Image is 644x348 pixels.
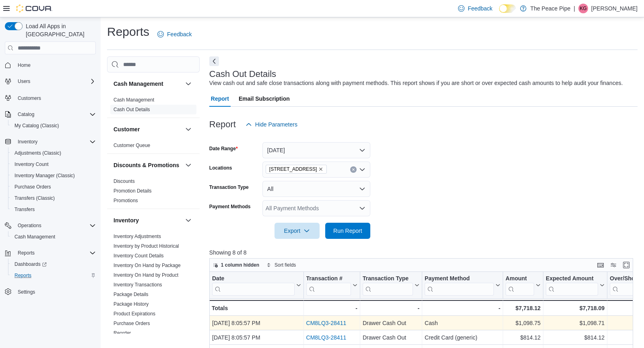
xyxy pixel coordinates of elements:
span: Feedback [468,4,492,12]
div: [DATE] 8:05:57 PM [212,333,301,342]
span: Cash Management [114,97,154,103]
span: Dashboards [14,261,47,267]
button: Catalog [2,109,99,120]
button: Customer [184,124,193,134]
button: Inventory [14,137,41,147]
h3: Inventory [114,216,139,224]
div: View cash out and safe close transactions along with payment methods. This report shows if you ar... [209,79,623,87]
button: My Catalog (Classic) [8,120,99,131]
span: Report [211,91,229,107]
a: Settings [14,287,38,297]
span: Adjustments (Classic) [14,150,61,156]
span: Settings [18,289,35,295]
span: Home [14,60,96,70]
span: Load All Apps in [GEOGRAPHIC_DATA] [23,22,96,38]
div: $1,098.75 [506,318,541,328]
label: Payment Methods [209,203,251,210]
span: Inventory Count Details [114,253,164,259]
span: Customer Queue [114,142,150,149]
span: Transfers (Classic) [14,195,55,201]
span: Inventory Count [14,161,49,168]
button: Discounts & Promotions [184,160,193,170]
a: Discounts [114,178,135,184]
span: Users [14,77,96,86]
span: Promotion Details [114,188,152,194]
h3: Customer [114,125,140,133]
button: Discounts & Promotions [114,161,182,169]
span: 1 King St E. [266,165,327,174]
a: My Catalog (Classic) [11,121,62,130]
div: Expected Amount [546,275,598,283]
button: Users [14,77,33,86]
span: Purchase Orders [14,184,51,190]
span: My Catalog (Classic) [11,121,96,130]
span: Hide Parameters [255,120,297,128]
label: Date Range [209,145,238,152]
span: Dark Mode [499,13,500,13]
div: Amount [506,275,534,283]
span: Reports [11,271,96,280]
a: Inventory On Hand by Package [114,263,181,268]
span: Export [279,223,315,239]
span: Purchase Orders [114,320,150,327]
button: Reports [14,248,38,258]
div: Expected Amount [546,275,598,296]
button: Transfers (Classic) [8,193,99,204]
div: Discounts & Promotions [107,176,200,209]
button: 1 column hidden [210,260,262,270]
span: Dashboards [11,259,96,269]
div: Customer [107,141,200,153]
span: Inventory Count [11,159,96,169]
a: Inventory Count Details [114,253,164,259]
div: $1,098.71 [546,318,605,328]
div: Over/Short [610,275,643,296]
button: Inventory Count [8,159,99,170]
button: Operations [2,220,99,231]
span: Reports [14,248,96,258]
span: Reorder [114,330,131,336]
label: Transaction Type [209,184,249,191]
a: Reorder [114,330,131,336]
button: Run Report [325,223,370,239]
span: Customers [14,93,96,103]
span: Inventory Transactions [114,282,162,288]
button: Cash Management [114,80,182,88]
div: - [425,303,500,313]
span: Inventory Manager (Classic) [14,172,75,179]
h3: Cash Out Details [209,69,276,79]
span: [STREET_ADDRESS] [269,165,317,173]
span: Catalog [18,111,34,118]
a: Inventory by Product Historical [114,243,179,249]
button: Payment Method [425,275,500,296]
a: Inventory Count [11,159,52,169]
span: Inventory by Product Historical [114,243,179,249]
a: CM8LQ3-28411 [306,334,346,341]
div: $7,718.12 [506,303,541,313]
span: Inventory On Hand by Product [114,272,178,278]
div: Payment Method [425,275,494,283]
span: Cash Management [14,234,55,240]
img: Cova [16,4,52,12]
div: [DATE] 8:05:57 PM [212,318,301,328]
span: Cash Out Details [114,106,150,113]
button: Operations [14,221,45,230]
button: Date [212,275,301,296]
button: Inventory [184,215,193,225]
span: Inventory Adjustments [114,233,161,240]
p: | [574,4,575,13]
button: Expected Amount [546,275,605,296]
div: $7,718.09 [546,303,605,313]
span: Adjustments (Classic) [11,148,96,158]
a: Promotion Details [114,188,152,194]
button: Sort fields [263,260,299,270]
label: Locations [209,165,232,171]
button: Hide Parameters [242,116,301,133]
a: Cash Management [114,97,154,103]
a: Purchase Orders [114,321,150,326]
button: Remove 1 King St E. from selection in this group [318,167,323,172]
a: Package Details [114,292,149,297]
button: Home [2,59,99,71]
a: Inventory Transactions [114,282,162,288]
button: Adjustments (Classic) [8,147,99,159]
a: Transfers [11,205,38,214]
